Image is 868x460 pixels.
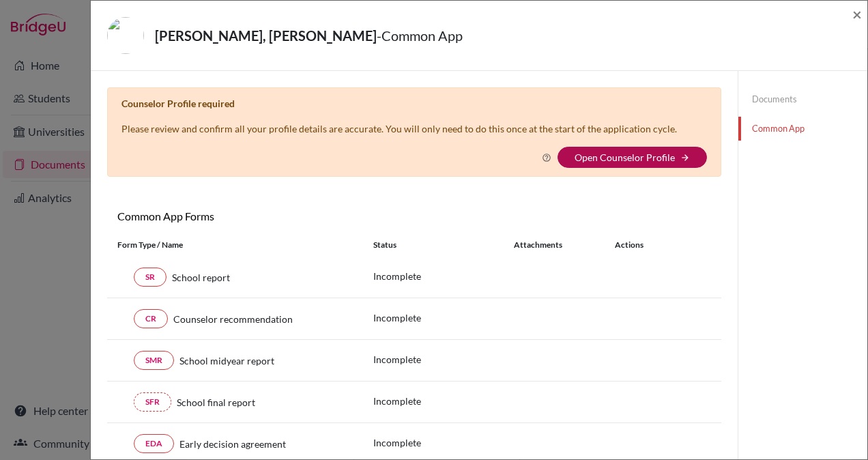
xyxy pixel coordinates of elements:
p: Incomplete [373,269,514,283]
a: SR [134,268,167,287]
p: Incomplete [373,352,514,366]
span: School final report [177,395,255,409]
span: School midyear report [179,354,274,368]
a: Open Counselor Profile [575,152,675,163]
a: CR [134,309,168,328]
a: SFR [134,392,171,412]
div: Attachments [514,239,598,251]
strong: [PERSON_NAME], [PERSON_NAME] [155,27,377,44]
div: Status [373,239,514,251]
button: Close [852,6,862,23]
p: Please review and confirm all your profile details are accurate. You will only need to do this on... [121,121,677,136]
a: SMR [134,351,174,370]
a: Common App [738,117,867,141]
span: × [852,4,862,24]
p: Incomplete [373,311,514,325]
span: Early decision agreement [179,437,286,451]
button: Open Counselor Profilearrow_forward [558,147,707,168]
span: Counselor recommendation [173,312,293,326]
h6: Common App Forms [107,210,414,222]
p: Incomplete [373,394,514,408]
div: Actions [598,239,683,251]
p: Incomplete [373,435,514,450]
a: Documents [738,87,867,111]
span: - Common App [377,27,463,44]
i: arrow_forward [680,153,690,162]
b: Counselor Profile required [121,98,235,109]
div: Form Type / Name [107,239,363,251]
a: EDA [134,434,174,453]
span: School report [172,270,230,285]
